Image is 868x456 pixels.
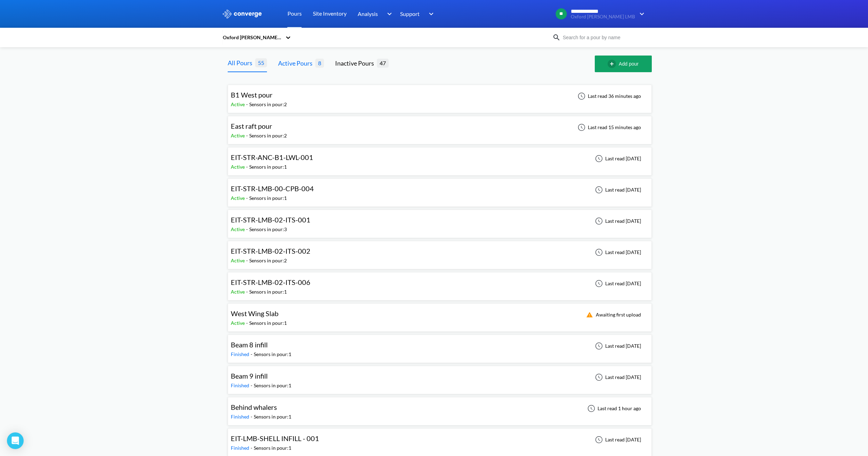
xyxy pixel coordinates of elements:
[574,123,643,132] div: Last read 15 minutes ago
[591,154,643,163] div: Last read [DATE]
[251,351,254,357] span: -
[251,414,254,420] span: -
[228,249,652,255] a: EIT-STR-LMB-02-ITS-002Active-Sensors in pour:2Last read [DATE]
[278,58,315,68] div: Active Pours
[231,133,246,138] span: Active
[251,445,254,451] span: -
[249,101,287,108] div: Sensors in pour: 2
[222,9,262,18] img: logo_ewhite.svg
[231,195,246,201] span: Active
[249,257,287,264] div: Sensors in pour: 2
[231,153,313,161] span: EIT-STR-ANC-B1-LWL-001
[231,351,251,357] span: Finished
[228,58,255,68] div: All Pours
[591,217,643,225] div: Last read [DATE]
[591,373,643,381] div: Last read [DATE]
[231,403,277,411] span: Behind whalers
[231,320,246,326] span: Active
[228,93,652,99] a: B1 West pourActive-Sensors in pour:2Last read 36 minutes ago
[255,58,267,67] span: 55
[7,432,24,449] div: Open Intercom Messenger
[400,9,420,18] span: Support
[246,195,249,201] span: -
[249,226,287,233] div: Sensors in pour: 3
[228,280,652,286] a: EIT-STR-LMB-02-ITS-006Active-Sensors in pour:1Last read [DATE]
[595,56,652,72] button: Add pour
[231,101,246,107] span: Active
[246,289,249,295] span: -
[228,218,652,223] a: EIT-STR-LMB-02-ITS-001Active-Sensors in pour:3Last read [DATE]
[228,311,652,317] a: West Wing SlabActive-Sensors in pour:1Awaiting first upload
[231,278,310,286] span: EIT-STR-LMB-02-ITS-006
[377,59,389,67] span: 47
[222,34,282,41] div: Oxford [PERSON_NAME] LMB
[591,436,643,444] div: Last read [DATE]
[561,34,645,41] input: Search for a pour by name
[424,10,436,18] img: downArrow.svg
[228,343,652,348] a: Beam 8 infillFinished-Sensors in pour:1Last read [DATE]
[315,59,324,67] span: 8
[584,404,643,413] div: Last read 1 hour ago
[591,186,643,194] div: Last read [DATE]
[246,164,249,170] span: -
[382,10,394,18] img: downArrow.svg
[249,132,287,140] div: Sensors in pour: 2
[591,279,643,288] div: Last read [DATE]
[552,33,561,42] img: icon-search.svg
[231,382,251,388] span: Finished
[231,445,251,451] span: Finished
[246,101,249,107] span: -
[231,309,278,318] span: West Wing Slab
[251,382,254,388] span: -
[228,405,652,411] a: Behind whalersFinished-Sensors in pour:1Last read 1 hour ago
[231,257,246,263] span: Active
[231,164,246,170] span: Active
[249,194,287,202] div: Sensors in pour: 1
[249,319,287,327] div: Sensors in pour: 1
[231,434,319,442] span: EIT-LMB-SHELL INFILL - 001
[231,122,272,130] span: East raft pour
[591,342,643,350] div: Last read [DATE]
[574,92,643,100] div: Last read 36 minutes ago
[228,155,652,161] a: EIT-STR-ANC-B1-LWL-001Active-Sensors in pour:1Last read [DATE]
[231,289,246,295] span: Active
[231,216,310,224] span: EIT-STR-LMB-02-ITS-001
[254,351,291,358] div: Sensors in pour: 1
[228,436,652,442] a: EIT-LMB-SHELL INFILL - 001Finished-Sensors in pour:1Last read [DATE]
[246,226,249,232] span: -
[254,382,291,389] div: Sensors in pour: 1
[228,374,652,380] a: Beam 9 infillFinished-Sensors in pour:1Last read [DATE]
[571,14,635,19] span: Oxford [PERSON_NAME] LMB
[335,58,377,68] div: Inactive Pours
[231,226,246,232] span: Active
[358,9,378,18] span: Analysis
[249,288,287,296] div: Sensors in pour: 1
[231,184,314,193] span: EIT-STR-LMB-00-CPB-004
[246,320,249,326] span: -
[231,91,273,99] span: B1 West pour
[231,372,268,380] span: Beam 9 infill
[231,414,251,420] span: Finished
[591,248,643,256] div: Last read [DATE]
[608,60,619,68] img: add-circle-outline.svg
[246,257,249,263] span: -
[582,311,643,319] div: Awaiting first upload
[254,413,291,421] div: Sensors in pour: 1
[254,444,291,452] div: Sensors in pour: 1
[228,124,652,130] a: East raft pourActive-Sensors in pour:2Last read 15 minutes ago
[231,340,268,349] span: Beam 8 infill
[231,247,310,255] span: EIT-STR-LMB-02-ITS-002
[249,163,287,171] div: Sensors in pour: 1
[635,10,646,18] img: downArrow.svg
[246,133,249,138] span: -
[228,186,652,192] a: EIT-STR-LMB-00-CPB-004Active-Sensors in pour:1Last read [DATE]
